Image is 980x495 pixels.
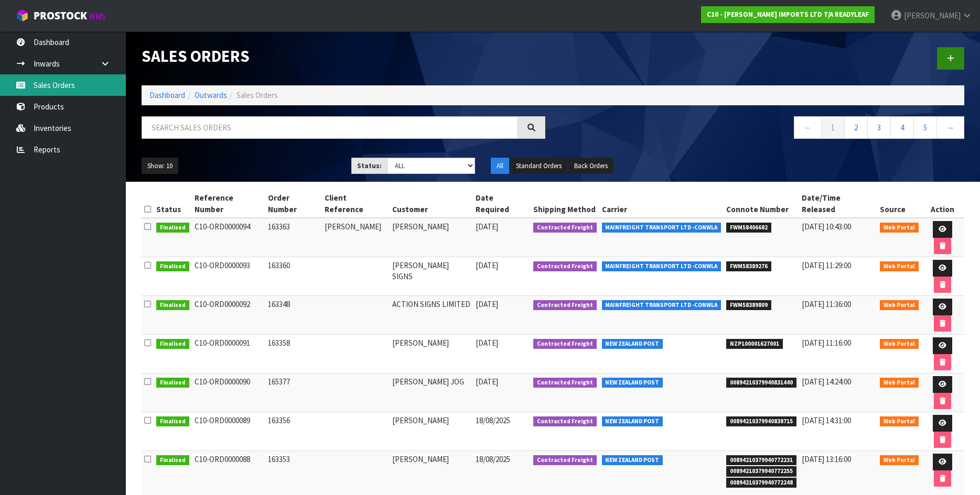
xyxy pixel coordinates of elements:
td: 163358 [265,335,322,373]
th: Action [921,190,964,218]
h1: Sales Orders [142,47,545,65]
span: 00894210379940772231 [726,455,796,466]
td: 163356 [265,412,322,451]
img: cube-alt.png [16,9,29,22]
a: Dashboard [149,90,185,100]
span: Web Portal [880,378,919,388]
span: NEW ZEALAND POST [602,455,663,466]
span: Finalised [156,378,189,388]
th: Order Number [265,190,322,218]
th: Carrier [599,190,724,218]
td: [PERSON_NAME] [390,412,473,451]
span: ProStock [34,9,87,23]
td: C10-ORD0000089 [192,412,266,451]
span: Finalised [156,416,189,427]
span: [DATE] 11:29:00 [802,260,851,270]
span: FWM58389276 [726,261,771,272]
span: [DATE] [476,299,498,309]
span: 00894210379940772248 [726,478,796,488]
span: [DATE] 14:24:00 [802,377,851,387]
span: 00894210379940838715 [726,416,796,427]
span: Web Portal [880,339,919,349]
span: MAINFREIGHT TRANSPORT LTD -CONWLA [602,261,721,272]
a: 4 [890,116,914,139]
span: Finalised [156,339,189,349]
td: 163348 [265,296,322,335]
span: FWM58406682 [726,223,771,233]
span: [DATE] 11:36:00 [802,299,851,309]
button: Back Orders [568,158,613,174]
a: 2 [844,116,868,139]
th: Source [877,190,921,218]
th: Date Required [473,190,531,218]
td: C10-ORD0000090 [192,373,266,412]
span: 00894210379940772255 [726,466,796,477]
span: MAINFREIGHT TRANSPORT LTD -CONWLA [602,223,721,233]
a: 1 [821,116,845,139]
span: Contracted Freight [533,378,597,388]
a: ← [794,116,822,139]
span: NZP100001627001 [726,339,783,349]
strong: Status: [357,161,382,170]
span: Contracted Freight [533,339,597,349]
a: 3 [867,116,891,139]
span: Finalised [156,223,189,233]
span: Contracted Freight [533,223,597,233]
span: [DATE] [476,377,498,387]
span: Contracted Freight [533,455,597,466]
td: 163360 [265,257,322,296]
th: Shipping Method [531,190,599,218]
td: [PERSON_NAME] JOG [390,373,473,412]
span: MAINFREIGHT TRANSPORT LTD -CONWLA [602,300,721,311]
span: Contracted Freight [533,300,597,311]
span: NEW ZEALAND POST [602,339,663,349]
nav: Page navigation [561,116,965,142]
button: All [491,158,509,174]
button: Standard Orders [510,158,567,174]
td: [PERSON_NAME] [390,218,473,257]
span: [DATE] [476,338,498,348]
span: Web Portal [880,300,919,311]
span: Web Portal [880,223,919,233]
td: C10-ORD0000092 [192,296,266,335]
th: Reference Number [192,190,266,218]
td: C10-ORD0000093 [192,257,266,296]
th: Connote Number [724,190,799,218]
span: Web Portal [880,416,919,427]
td: C10-ORD0000094 [192,218,266,257]
td: 165377 [265,373,322,412]
span: [DATE] 14:31:00 [802,415,851,425]
span: Finalised [156,261,189,272]
th: Client Reference [322,190,390,218]
span: [DATE] 13:16:00 [802,454,851,464]
span: 18/08/2025 [476,415,510,425]
span: FWM58389809 [726,300,771,311]
span: Contracted Freight [533,416,597,427]
strong: C10 - [PERSON_NAME] IMPORTS LTD T/A READYLEAF [707,10,869,19]
button: Show: 10 [142,158,178,174]
td: C10-ORD0000091 [192,335,266,373]
span: 18/08/2025 [476,454,510,464]
input: Search sales orders [142,116,518,139]
span: Finalised [156,455,189,466]
td: ACTION SIGNS LIMITED [390,296,473,335]
span: [DATE] 11:16:00 [802,338,851,348]
span: [PERSON_NAME] [904,10,961,20]
th: Date/Time Released [799,190,877,218]
small: WMS [89,12,105,21]
td: 163363 [265,218,322,257]
th: Customer [390,190,473,218]
th: Status [154,190,192,218]
span: NEW ZEALAND POST [602,416,663,427]
td: [PERSON_NAME] [390,335,473,373]
td: [PERSON_NAME] SIGNS [390,257,473,296]
span: Web Portal [880,455,919,466]
span: Finalised [156,300,189,311]
td: [PERSON_NAME] [322,218,390,257]
a: 5 [913,116,937,139]
span: Contracted Freight [533,261,597,272]
span: Sales Orders [236,90,278,100]
a: Outwards [195,90,227,100]
span: [DATE] [476,222,498,232]
a: → [936,116,964,139]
